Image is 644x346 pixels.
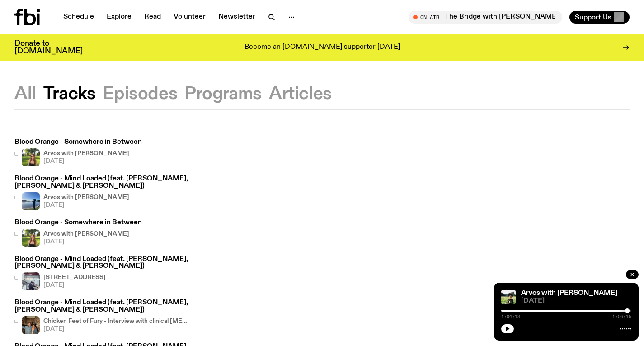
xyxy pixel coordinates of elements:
[14,175,188,210] a: Blood Orange - Mind Loaded (feat. [PERSON_NAME], [PERSON_NAME] & [PERSON_NAME])Arvos with [PERSON...
[418,14,558,20] span: Tune in live
[501,290,516,304] img: Bri is smiling and wearing a black t-shirt. She is standing in front of a lush, green field. Ther...
[22,316,40,334] img: Harrie and Dr Xi Liu (Clinical Psychologist) stand in the music library in front of shelves fille...
[501,314,520,319] span: 1:04:13
[14,219,142,226] h3: Blood Orange - Somewhere in Between
[168,11,211,24] a: Volunteer
[43,282,106,288] span: [DATE]
[612,314,631,319] span: 1:06:15
[184,86,262,102] button: Programs
[139,11,166,24] a: Read
[43,86,96,102] button: Tracks
[43,239,129,245] span: [DATE]
[43,202,129,208] span: [DATE]
[575,13,611,21] span: Support Us
[101,11,137,24] a: Explore
[14,139,142,166] a: Blood Orange - Somewhere in BetweenLizzie Bowles is sitting in a bright green field of grass, wit...
[244,43,400,52] p: Become an [DOMAIN_NAME] supporter [DATE]
[213,11,261,24] a: Newsletter
[14,175,188,189] h3: Blood Orange - Mind Loaded (feat. [PERSON_NAME], [PERSON_NAME] & [PERSON_NAME])
[22,148,40,166] img: Lizzie Bowles is sitting in a bright green field of grass, with dark sunglasses and a black top. ...
[43,151,129,156] h4: Arvos with [PERSON_NAME]
[103,86,177,102] button: Episodes
[14,86,36,102] button: All
[14,299,188,313] h3: Blood Orange - Mind Loaded (feat. [PERSON_NAME], [PERSON_NAME] & [PERSON_NAME])
[14,40,83,55] h3: Donate to [DOMAIN_NAME]
[58,11,99,24] a: Schedule
[269,86,332,102] button: Articles
[14,256,188,290] a: Blood Orange - Mind Loaded (feat. [PERSON_NAME], [PERSON_NAME] & [PERSON_NAME])Pat sits at a dini...
[14,219,142,247] a: Blood Orange - Somewhere in BetweenLizzie Bowles is sitting in a bright green field of grass, wit...
[43,275,106,280] h4: [STREET_ADDRESS]
[14,139,142,146] h3: Blood Orange - Somewhere in Between
[43,318,188,324] h4: Chicken Feet of Fury - Interview with clinical [MEDICAL_DATA] & zine creator Dr [PERSON_NAME]
[43,158,129,164] span: [DATE]
[569,11,630,24] button: Support Us
[22,272,40,290] img: Pat sits at a dining table with his profile facing the camera. Rhea sits to his left facing the c...
[43,326,188,332] span: [DATE]
[43,231,129,237] h4: Arvos with [PERSON_NAME]
[409,11,562,24] button: On AirThe Bridge with [PERSON_NAME]
[43,194,129,200] h4: Arvos with [PERSON_NAME]
[521,298,631,304] span: [DATE]
[521,289,617,297] a: Arvos with [PERSON_NAME]
[14,256,188,270] h3: Blood Orange - Mind Loaded (feat. [PERSON_NAME], [PERSON_NAME] & [PERSON_NAME])
[22,229,40,247] img: Lizzie Bowles is sitting in a bright green field of grass, with dark sunglasses and a black top. ...
[14,299,188,334] a: Blood Orange - Mind Loaded (feat. [PERSON_NAME], [PERSON_NAME] & [PERSON_NAME])Harrie and Dr Xi L...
